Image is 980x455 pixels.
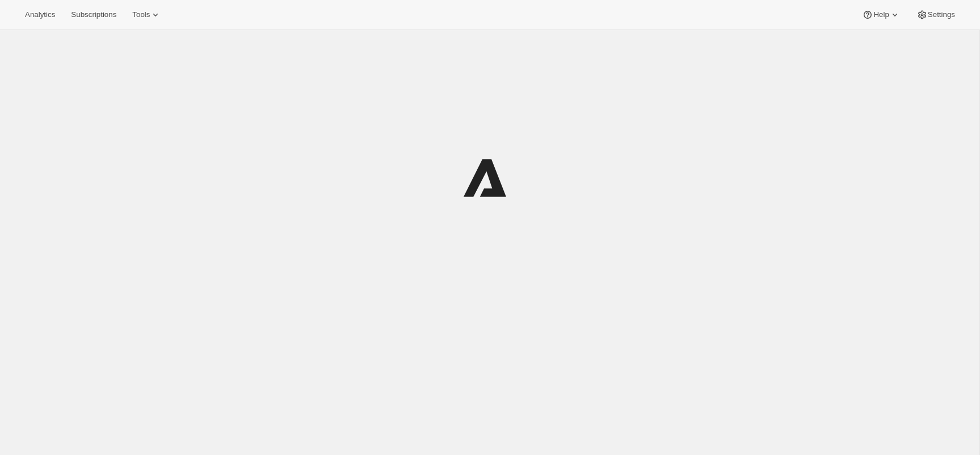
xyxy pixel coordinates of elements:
button: Analytics [18,7,62,23]
button: Settings [910,7,962,23]
span: Settings [928,10,955,19]
button: Subscriptions [64,7,123,23]
span: Analytics [25,10,55,19]
span: Subscriptions [71,10,116,19]
button: Tools [125,7,168,23]
span: Tools [132,10,150,19]
span: Help [873,10,889,19]
button: Help [855,7,907,23]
